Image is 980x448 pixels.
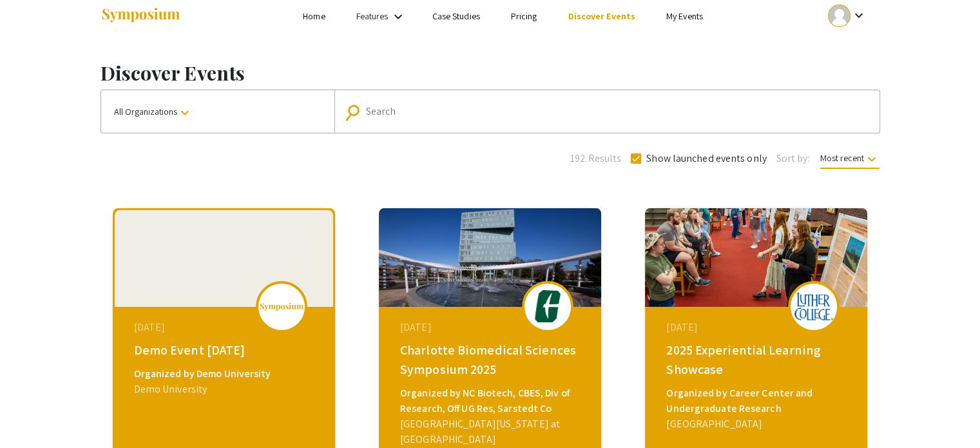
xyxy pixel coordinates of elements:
div: [DATE] [400,320,583,335]
mat-icon: keyboard_arrow_down [864,151,879,167]
div: [DATE] [134,320,317,335]
div: Charlotte Biomedical Sciences Symposium 2025 [400,340,583,379]
h1: Discover Events [101,61,880,84]
a: Discover Events [568,10,635,22]
div: [GEOGRAPHIC_DATA][US_STATE] at [GEOGRAPHIC_DATA] [400,416,583,447]
div: [GEOGRAPHIC_DATA] [666,416,849,432]
a: Case Studies [432,10,480,22]
img: 2025-experiential-learning-showcase_eventCoverPhoto_3051d9__thumb.jpg [645,208,867,307]
iframe: Chat [10,390,55,438]
a: Features [356,10,389,22]
button: Most recent [810,146,890,170]
span: All Organizations [114,106,193,117]
img: biomedical-sciences2025_eventLogo_e7ea32_.png [528,290,567,322]
div: 2025 Experiential Learning Showcase [666,340,849,379]
div: Organized by Demo University [134,366,317,382]
mat-icon: keyboard_arrow_down [177,105,193,121]
span: Most recent [820,152,879,169]
div: Organized by Career Center and Undergraduate Research [666,385,849,416]
a: My Events [666,10,703,22]
a: Pricing [511,10,537,22]
img: biomedical-sciences2025_eventCoverPhoto_f0c029__thumb.jpg [379,208,601,307]
span: Sort by: [776,151,810,166]
div: Organized by NC Biotech, CBES, Div of Research, Off UG Res, Sarstedt Co [400,385,583,416]
img: logo_v2.png [259,302,304,311]
mat-icon: Expand account dropdown [850,8,866,23]
button: Expand account dropdown [814,1,879,30]
div: [DATE] [666,320,849,335]
span: Show launched events only [646,151,767,166]
div: Demo University [134,382,317,397]
div: Demo Event [DATE] [134,340,317,360]
span: 192 Results [570,151,621,166]
img: 2025-experiential-learning-showcase_eventLogo_377aea_.png [794,293,833,320]
mat-icon: Search [347,101,365,124]
img: Symposium by ForagerOne [101,7,181,24]
mat-icon: Expand Features list [390,9,406,24]
button: All Organizations [101,90,334,133]
a: Home [303,10,325,22]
